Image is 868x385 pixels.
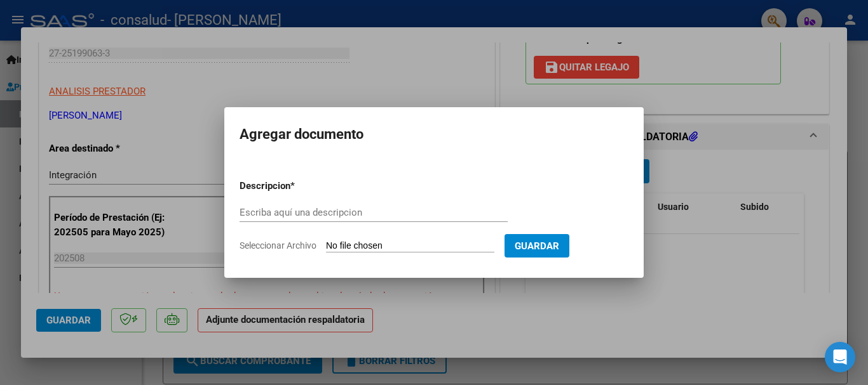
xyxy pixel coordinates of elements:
span: Guardar [515,240,559,252]
h2: Agregar documento [240,122,628,147]
span: Seleccionar Archivo [240,240,316,251]
button: Guardar [505,234,569,258]
div: Open Intercom Messenger [825,342,855,372]
p: Descripcion [240,179,356,193]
